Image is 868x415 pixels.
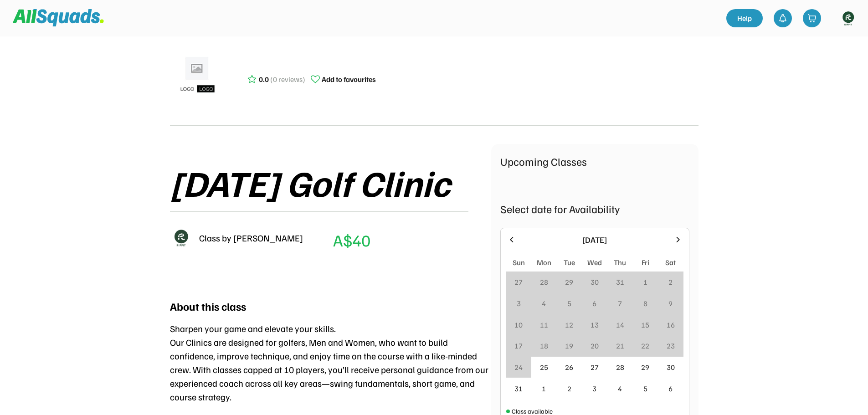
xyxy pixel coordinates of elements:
div: Wed [587,257,602,268]
img: https%3A%2F%2F94044dc9e5d3b3599ffa5e2d56a015ce.cdn.bubble.io%2Ff1734594230631x534612339345057700%... [839,9,857,27]
div: Upcoming Classes [500,153,689,169]
div: 24 [514,362,523,373]
div: A$40 [333,228,370,252]
div: [DATE] Golf Clinic [170,162,450,202]
img: shopping-cart-01%20%281%29.svg [807,14,817,23]
div: 20 [591,340,599,351]
div: 15 [641,319,649,330]
div: 25 [540,362,548,373]
div: 12 [565,319,573,330]
div: 9 [668,298,673,309]
img: Rippitlogov2_green.png [170,227,192,249]
div: 5 [567,298,571,309]
div: Sun [513,257,525,268]
div: 2 [668,277,673,287]
div: 13 [591,319,599,330]
div: 3 [592,383,596,394]
div: 27 [514,277,523,287]
a: Help [726,9,763,27]
div: 1 [542,383,546,394]
div: Mon [537,257,551,268]
div: 11 [540,319,548,330]
div: [DATE] [522,234,668,246]
div: 3 [517,298,521,309]
div: Thu [614,257,626,268]
img: ui-kit-placeholders-product-5_1200x.webp [175,54,220,99]
div: 28 [540,277,548,287]
div: 16 [667,319,675,330]
div: 7 [618,298,622,309]
div: 1 [643,277,647,287]
div: 26 [565,362,573,373]
div: 17 [514,340,523,351]
div: 6 [592,298,596,309]
div: About this class [170,298,246,314]
div: Add to favourites [322,74,376,85]
div: Fri [642,257,649,268]
div: 4 [542,298,546,309]
div: Sat [665,257,676,268]
img: bell-03%20%281%29.svg [778,14,787,23]
div: 30 [667,362,675,373]
div: 27 [591,362,599,373]
div: Tue [564,257,575,268]
div: 21 [616,340,624,351]
div: 4 [618,383,622,394]
div: 29 [641,362,649,373]
div: 0.0 [259,74,269,85]
div: Select date for Availability [500,200,689,217]
div: 19 [565,340,573,351]
div: Class by [PERSON_NAME] [199,231,303,245]
div: 18 [540,340,548,351]
div: 31 [616,277,624,287]
div: 28 [616,362,624,373]
div: 14 [616,319,624,330]
div: (0 reviews) [270,74,305,85]
div: 2 [567,383,571,394]
img: Squad%20Logo.svg [13,9,104,26]
div: 31 [514,383,523,394]
div: 5 [643,383,647,394]
div: 8 [643,298,647,309]
div: 22 [641,340,649,351]
div: 10 [514,319,523,330]
div: 23 [667,340,675,351]
div: 29 [565,277,573,287]
div: 30 [591,277,599,287]
div: 6 [668,383,673,394]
